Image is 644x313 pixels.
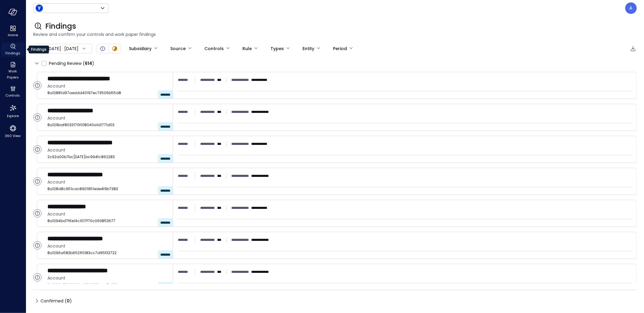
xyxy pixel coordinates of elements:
p: A [630,5,633,12]
div: Period [333,43,347,54]
span: Account [47,275,168,281]
div: Controls [204,43,224,54]
span: [DATE] [47,45,61,52]
span: Review and confirm your controls and work paper findings [33,31,637,38]
div: Subsidiary [129,43,152,54]
div: Rule [242,43,252,54]
span: Controls [6,92,20,98]
span: Account [47,243,168,249]
div: ( ) [83,60,94,67]
div: In Progress [111,45,118,52]
span: 0 [67,298,70,304]
span: 8a1294bd7f6e14c1017f70c063853677 [47,218,168,224]
div: Open [99,45,106,52]
div: Open [33,273,42,282]
img: Icon [36,5,43,12]
div: Open [33,145,42,154]
div: Entity [303,43,314,54]
span: 8a128d8c951cac8901951ede4f9b7383 [47,186,168,192]
div: Findings [1,42,24,57]
span: 360 View [5,133,21,139]
div: Findings [29,46,49,53]
div: Open [33,81,42,90]
span: 8a1296a583b6521f0183cc7d95f33722 [47,250,168,256]
div: Export to CSV [630,45,637,53]
span: 8a1288c5946f392c01948122eeef5d07 [47,282,168,288]
div: Assaf [625,2,637,14]
div: Open [33,113,42,122]
span: 2c92a00b7bc3feb1017bc994fc862283 [47,154,168,160]
span: 614 [85,60,92,66]
span: 8a129baf8033170f018040a1d1771d03 [47,122,168,128]
div: Open [33,241,42,250]
div: Source [170,43,186,54]
span: Findings [45,21,76,31]
div: Types [271,43,284,54]
span: Account [47,115,168,121]
span: Explore [7,113,19,119]
span: Home [8,32,18,38]
div: Explore [1,103,24,120]
span: Pending Review [49,59,94,68]
span: Work Papers [4,68,22,80]
div: Open [33,209,42,218]
span: Account [47,211,168,217]
span: 8a12881d97aeddd40197ec73506b55d8 [47,90,168,96]
div: 360 View [1,123,24,139]
span: Findings [5,50,20,56]
div: Work Papers [1,60,24,81]
div: Home [1,24,24,39]
div: Controls [1,85,24,99]
span: Account [47,83,168,89]
div: Open [33,177,42,186]
span: Account [47,147,168,153]
span: Account [47,179,168,185]
div: ( ) [65,298,72,304]
span: Confirmed [40,296,72,306]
